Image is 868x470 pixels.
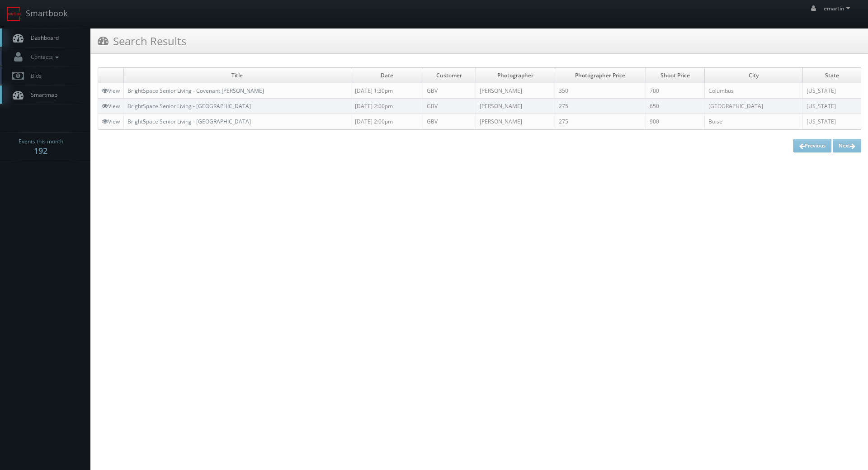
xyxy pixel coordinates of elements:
[704,68,803,83] td: City
[127,87,264,95] a: BrightSpace Senior Living - Covenant [PERSON_NAME]
[476,99,555,114] td: [PERSON_NAME]
[102,87,120,95] a: View
[124,68,351,83] td: Title
[423,68,476,83] td: Customer
[351,68,423,83] td: Date
[351,83,423,99] td: [DATE] 1:30pm
[476,114,555,129] td: [PERSON_NAME]
[423,99,476,114] td: GBV
[803,114,861,129] td: [US_STATE]
[704,114,803,129] td: Boise
[19,137,63,146] span: Events this month
[351,114,423,129] td: [DATE] 2:00pm
[803,68,861,83] td: State
[555,99,646,114] td: 275
[555,83,646,99] td: 350
[476,68,555,83] td: Photographer
[824,5,853,12] span: emartin
[127,118,251,125] a: BrightSpace Senior Living - [GEOGRAPHIC_DATA]
[476,83,555,99] td: [PERSON_NAME]
[26,91,57,99] span: Smartmap
[646,114,704,129] td: 900
[704,99,803,114] td: [GEOGRAPHIC_DATA]
[26,72,42,80] span: Bids
[555,68,646,83] td: Photographer Price
[351,99,423,114] td: [DATE] 2:00pm
[423,83,476,99] td: GBV
[704,83,803,99] td: Columbus
[423,114,476,129] td: GBV
[646,99,704,114] td: 650
[26,34,59,42] span: Dashboard
[26,53,61,61] span: Contacts
[102,102,120,110] a: View
[34,145,47,156] strong: 192
[646,83,704,99] td: 700
[803,99,861,114] td: [US_STATE]
[7,7,21,21] img: smartbook-logo.png
[646,68,704,83] td: Shoot Price
[98,33,186,49] h3: Search Results
[102,118,120,125] a: View
[127,102,251,110] a: BrightSpace Senior Living - [GEOGRAPHIC_DATA]
[803,83,861,99] td: [US_STATE]
[555,114,646,129] td: 275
